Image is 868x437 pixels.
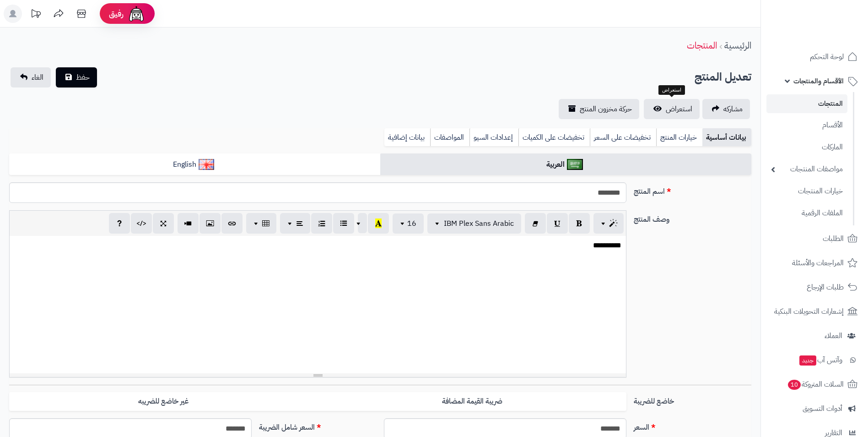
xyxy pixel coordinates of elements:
[380,153,751,176] a: العربية
[656,128,702,147] a: خيارات المنتج
[430,128,469,147] a: المواصفات
[518,128,590,147] a: تخفيضات على الكميات
[702,128,751,147] a: بيانات أساسية
[723,104,743,115] span: مشاركه
[630,392,755,407] label: خاضع للضريبة
[792,257,844,269] span: المراجعات والأسئلة
[806,23,859,42] img: logo-2.png
[199,159,215,170] img: English
[9,392,318,411] label: غير خاضع للضريبه
[11,67,51,87] a: الغاء
[630,418,755,433] label: السعر
[393,213,424,234] button: 16
[825,329,842,342] span: العملاء
[318,392,626,411] label: ضريبة القيمة المضافة
[687,38,717,52] a: المنتجات
[724,38,751,52] a: الرئيسية
[793,75,844,87] span: الأقسام والمنتجات
[32,72,43,83] span: الغاء
[766,46,863,68] a: لوحة التحكم
[766,300,863,322] a: إشعارات التحويلات البنكية
[766,94,847,113] a: المنتجات
[590,128,656,147] a: تخفيضات على السعر
[766,159,847,179] a: مواصفات المنتجات
[630,182,755,197] label: اسم المنتج
[798,354,842,366] span: وآتس آب
[427,213,521,234] button: IBM Plex Sans Arabic
[766,115,847,135] a: الأقسام
[9,153,380,176] a: English
[799,355,816,366] span: جديد
[567,159,583,170] img: العربية
[803,402,842,415] span: أدوات التسويق
[666,104,692,115] span: استعراض
[788,380,801,390] span: 10
[823,232,844,245] span: الطلبات
[766,325,863,347] a: العملاء
[644,99,700,119] a: استعراض
[766,137,847,157] a: الماركات
[807,281,844,294] span: طلبات الإرجاع
[407,218,416,229] span: 16
[810,50,844,63] span: لوحة التحكم
[787,378,844,391] span: السلات المتروكة
[766,398,863,420] a: أدوات التسويق
[766,252,863,274] a: المراجعات والأسئلة
[766,349,863,371] a: وآتس آبجديد
[127,5,146,23] img: ai-face.png
[24,5,47,25] a: تحديثات المنصة
[76,72,90,83] span: حفظ
[255,418,380,433] label: السعر شامل الضريبة
[559,99,639,119] a: حركة مخزون المنتج
[630,210,755,225] label: وصف المنتج
[766,203,847,223] a: الملفات الرقمية
[580,104,632,115] span: حركة مخزون المنتج
[56,67,97,87] button: حفظ
[469,128,518,147] a: إعدادات السيو
[766,228,863,250] a: الطلبات
[774,305,844,318] span: إشعارات التحويلات البنكية
[695,68,751,87] h2: تعديل المنتج
[766,181,847,201] a: خيارات المنتجات
[384,128,430,147] a: بيانات إضافية
[766,373,863,395] a: السلات المتروكة10
[766,276,863,298] a: طلبات الإرجاع
[658,85,685,95] div: استعراض
[444,218,514,229] span: IBM Plex Sans Arabic
[702,99,750,119] a: مشاركه
[109,8,124,19] span: رفيق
